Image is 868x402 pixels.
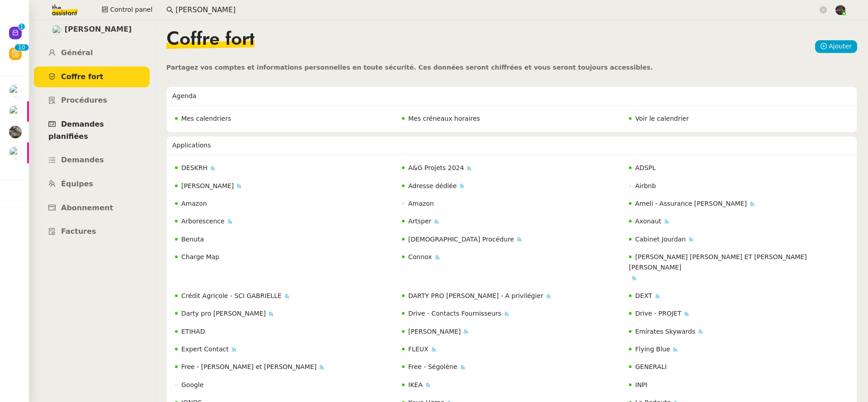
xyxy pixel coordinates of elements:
[635,182,656,189] span: Airbnb
[635,200,747,207] span: Ameli - Assurance [PERSON_NAME]
[61,203,113,212] span: Abonnement
[181,310,266,317] span: Darty pro [PERSON_NAME]
[96,4,158,16] button: Control panel
[408,115,480,122] span: Mes créneaux horaires
[635,328,695,335] span: Emirates Skywards
[61,227,96,236] span: Factures
[635,218,661,225] span: Axonaut
[20,24,24,32] p: 1
[635,164,656,171] span: ADSPL
[34,198,150,219] a: Abonnement
[408,328,461,335] span: [PERSON_NAME]
[65,24,132,36] span: [PERSON_NAME]
[635,363,667,370] span: GENERALI
[408,200,434,207] span: Amazon
[61,180,93,188] span: Équipes
[181,363,316,370] span: Free - [PERSON_NAME] et [PERSON_NAME]
[815,40,857,53] button: Ajouter
[829,41,852,52] span: Ajouter
[635,310,681,317] span: Drive - PROJET
[22,44,25,52] p: 0
[408,236,514,243] span: [DEMOGRAPHIC_DATA] Procédure
[408,253,432,260] span: Connox
[835,5,845,15] img: 2af2e8ed-4e7a-4339-b054-92d163d57814
[34,150,150,171] a: Demandes
[181,345,229,353] span: Expert Contact
[166,64,653,71] span: Partagez vos comptes et informations personnelles en toute sécurité. Ces données seront chiffrées...
[408,381,423,388] span: IKEA
[34,174,150,195] a: Équipes
[408,218,431,225] span: Artsper
[181,200,207,207] span: Amazon
[181,164,208,171] span: DESKRH
[181,381,203,388] span: Google
[110,5,152,15] span: Control panel
[635,381,647,388] span: INPI
[9,105,22,118] img: users%2FAXgjBsdPtrYuxuZvIJjRexEdqnq2%2Favatar%2F1599931753966.jpeg
[166,31,255,49] span: Coffre fort
[172,92,196,99] span: Agenda
[61,72,104,81] span: Coffre fort
[181,253,219,260] span: Charge Map
[408,345,429,353] span: FLEUX
[635,345,670,353] span: Flying Blue
[408,164,464,171] span: A&G Projets 2024
[181,328,205,335] span: ETIHAD
[408,292,543,299] span: DARTY PRO [PERSON_NAME] - A privilégier
[635,115,689,122] span: Voir le calendrier
[61,156,104,164] span: Demandes
[172,142,211,149] span: Applications
[34,114,150,147] a: Demandes planifiées
[9,126,22,138] img: 390d5429-d57e-4c9b-b625-ae6f09e29702
[635,292,652,299] span: DEXT
[19,24,25,30] nz-badge-sup: 1
[181,236,204,243] span: Benuta
[629,253,807,271] span: [PERSON_NAME] [PERSON_NAME] ET [PERSON_NAME] [PERSON_NAME]
[408,363,458,370] span: Free - Ségolène
[408,310,501,317] span: Drive - Contacts Fournisseurs
[61,48,93,57] span: Général
[635,236,686,243] span: Cabinet Jourdan
[14,44,28,51] nz-badge-sup: 10
[34,66,150,88] a: Coffre fort
[181,218,225,225] span: Arborescence
[408,182,457,189] span: Adresse dédiée
[175,4,818,16] input: Rechercher
[48,120,104,141] span: Demandes planifiées
[9,85,22,97] img: users%2FAXgjBsdPtrYuxuZvIJjRexEdqnq2%2Favatar%2F1599931753966.jpeg
[34,43,150,64] a: Général
[181,182,234,189] span: [PERSON_NAME]
[181,115,231,122] span: Mes calendriers
[34,90,150,111] a: Procédures
[18,44,22,52] p: 1
[61,96,107,104] span: Procédures
[9,147,22,159] img: users%2FvmnJXRNjGXZGy0gQLmH5CrabyCb2%2Favatar%2F07c9d9ad-5b06-45ca-8944-a3daedea5428
[52,25,62,35] img: users%2FfjlNmCTkLiVoA3HQjY3GA5JXGxb2%2Favatar%2Fstarofservice_97480retdsc0392.png
[181,292,282,299] span: Crédit Agricole - SCI GABRIELLE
